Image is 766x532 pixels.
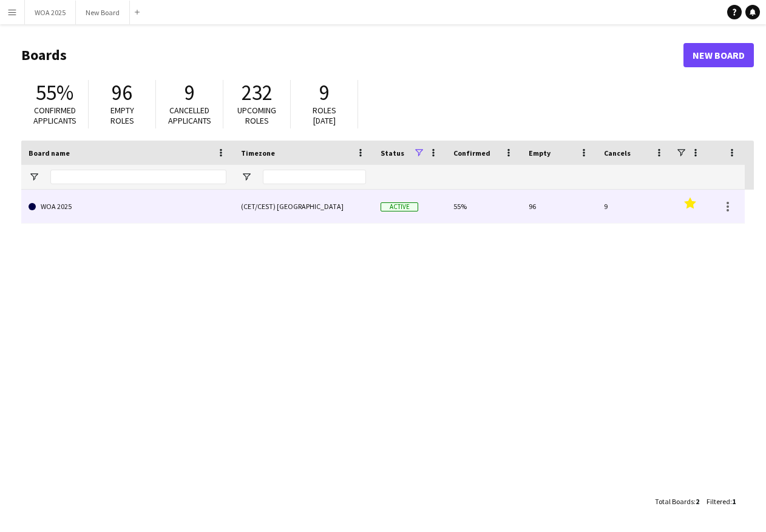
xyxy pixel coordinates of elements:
button: Open Filter Menu [29,171,39,182]
span: Empty roles [110,105,134,126]
span: Cancelled applicants [168,105,211,126]
button: Open Filter Menu [241,171,252,182]
span: 9 [185,79,195,106]
input: Board name Filter Input [50,170,226,184]
div: 55% [446,190,521,223]
span: Board name [29,148,70,158]
div: : [707,490,736,513]
span: Confirmed [453,148,490,158]
div: 9 [597,190,672,223]
span: Empty [529,148,551,158]
button: WOA 2025 [25,1,76,24]
input: Timezone Filter Input [263,170,366,184]
span: Timezone [241,148,275,158]
span: Active [381,202,418,211]
span: 55% [36,79,73,106]
span: 232 [242,79,273,106]
span: 1 [732,497,736,506]
span: 96 [112,79,132,106]
button: New Board [76,1,130,24]
a: WOA 2025 [29,190,226,224]
span: Upcoming roles [237,105,276,126]
h1: Boards [21,46,683,64]
span: Total Boards [655,497,694,506]
div: : [655,490,699,513]
span: 9 [319,79,330,106]
span: Filtered [707,497,730,506]
span: Confirmed applicants [33,105,76,126]
span: Status [381,148,404,158]
span: Cancels [604,148,631,158]
a: New Board [683,43,754,67]
div: (CET/CEST) [GEOGRAPHIC_DATA] [234,190,373,223]
div: 96 [521,190,597,223]
span: 2 [696,497,699,506]
span: Roles [DATE] [313,105,336,126]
